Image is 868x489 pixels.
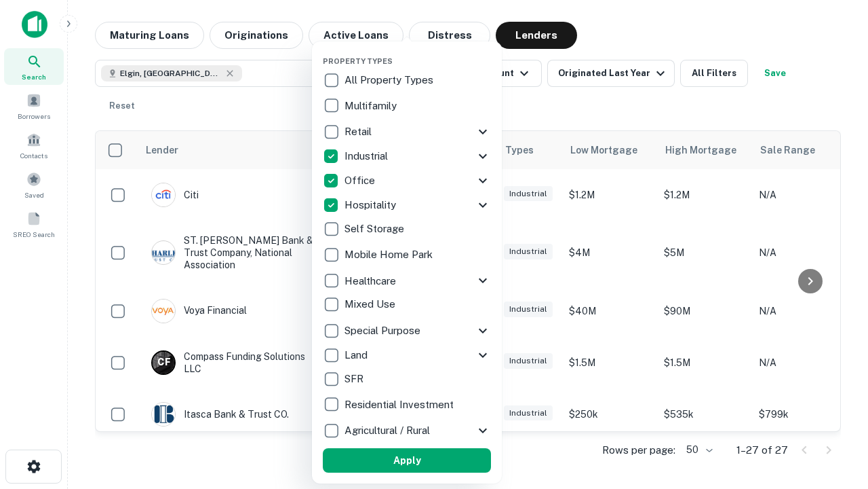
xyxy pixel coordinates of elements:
[800,380,868,446] iframe: Chat Widget
[323,448,491,473] button: Apply
[344,397,456,413] p: Residential Investment
[344,247,435,263] p: Mobile Home Park
[323,120,491,144] div: Retail
[344,148,391,164] p: Industrial
[323,268,491,293] div: Healthcare
[323,193,491,217] div: Hospitality
[344,124,374,140] p: Retail
[344,173,378,189] p: Office
[323,319,491,343] div: Special Purpose
[344,98,399,114] p: Multifamily
[344,72,436,88] p: All Property Types
[344,221,407,237] p: Self Storage
[323,343,491,367] div: Land
[344,347,370,363] p: Land
[323,418,491,443] div: Agricultural / Rural
[344,371,366,387] p: SFR
[344,422,433,439] p: Agricultural / Rural
[344,296,398,312] p: Mixed Use
[344,273,399,289] p: Healthcare
[323,144,491,168] div: Industrial
[323,168,491,193] div: Office
[323,57,393,65] span: Property Types
[344,197,399,213] p: Hospitality
[344,323,423,339] p: Special Purpose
